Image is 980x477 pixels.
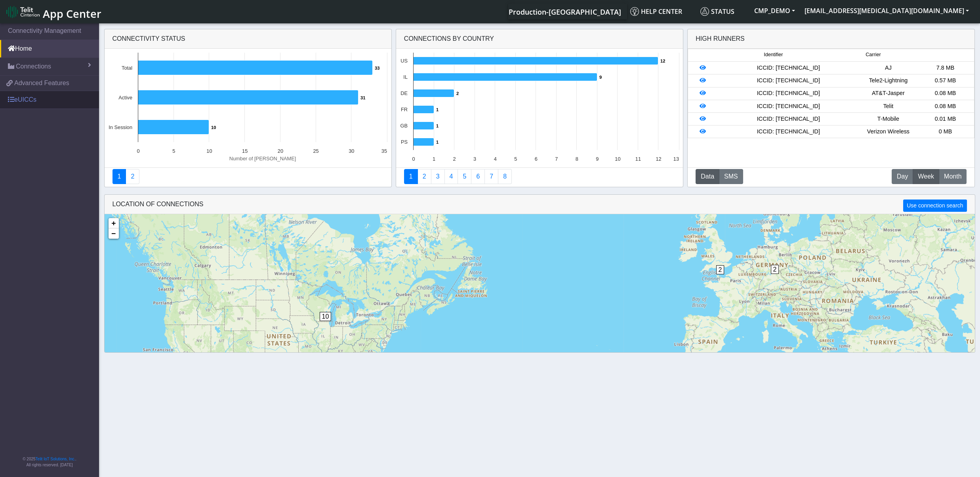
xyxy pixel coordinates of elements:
[436,107,439,112] text: 1
[917,76,974,85] div: 0.57 MB
[109,228,119,239] a: Zoom out
[903,200,967,212] button: Use connection search
[403,74,408,80] text: IL
[897,172,908,181] span: Day
[696,169,719,184] button: Data
[360,95,365,100] text: 31
[716,265,725,274] span: 2
[401,139,408,145] text: PS
[109,218,119,228] a: Zoom in
[453,156,456,162] text: 2
[749,4,800,18] button: CMP_DEMO
[918,172,934,181] span: Week
[6,3,100,20] a: App Center
[917,64,974,72] div: 7.8 MB
[717,89,860,98] div: ICCID: [TECHNICAL_ID]
[913,169,939,184] button: Week
[917,127,974,136] div: 0 MB
[575,156,578,162] text: 8
[112,169,383,184] nav: Summary paging
[473,156,476,162] text: 3
[105,195,975,214] div: LOCATION OF CONNECTIONS
[944,172,961,181] span: Month
[16,62,51,71] span: Connections
[381,148,387,154] text: 35
[771,265,779,274] span: 2
[717,127,860,136] div: ICCID: [TECHNICAL_ID]
[719,169,743,184] button: SMS
[534,156,537,162] text: 6
[436,124,439,128] text: 1
[404,169,418,184] a: Connections By Country
[105,29,391,49] div: Connectivity status
[498,169,512,184] a: Not Connected for 30 days
[396,29,683,49] div: Connections By Country
[939,169,967,184] button: Month
[917,102,974,111] div: 0.08 MB
[172,148,175,154] text: 5
[6,6,40,18] img: logo-telit-cinterion-gw-new.png
[412,156,415,162] text: 0
[277,148,283,154] text: 20
[36,457,75,461] a: Telit IoT Solutions, Inc.
[431,169,445,184] a: Usage per Country
[630,7,639,16] img: knowledge.svg
[401,106,408,112] text: FR
[494,156,496,162] text: 4
[375,66,379,70] text: 33
[211,125,216,130] text: 10
[596,156,599,162] text: 9
[418,169,431,184] a: Carrier
[860,127,917,136] div: Verizon Wireless
[860,64,917,72] div: AJ
[229,156,296,162] text: Number of [PERSON_NAME]
[615,156,620,162] text: 10
[860,102,917,111] div: Telit
[444,169,458,184] a: Connections By Carrier
[917,115,974,124] div: 0.01 MB
[14,78,69,88] span: Advanced Features
[673,156,679,162] text: 13
[400,90,408,96] text: DE
[400,58,408,64] text: US
[717,76,860,85] div: ICCID: [TECHNICAL_ID]
[509,7,621,17] span: Production-[GEOGRAPHIC_DATA]
[112,169,126,184] a: Connectivity status
[118,95,132,101] text: Active
[700,7,734,16] span: Status
[313,148,318,154] text: 25
[630,7,682,16] span: Help center
[471,169,485,184] a: 14 Days Trend
[349,148,354,154] text: 30
[660,59,665,63] text: 12
[800,4,974,18] button: [EMAIL_ADDRESS][MEDICAL_DATA][DOMAIN_NAME]
[508,4,621,19] a: Your current platform instance
[433,156,435,162] text: 1
[43,6,101,21] span: App Center
[320,312,332,321] span: 10
[697,4,749,19] a: Status
[599,75,602,80] text: 9
[456,91,459,96] text: 2
[717,102,860,111] div: ICCID: [TECHNICAL_ID]
[400,123,408,129] text: GB
[860,115,917,124] div: T-Mobile
[717,64,860,72] div: ICCID: [TECHNICAL_ID]
[700,7,709,16] img: status.svg
[656,156,661,162] text: 12
[860,89,917,98] div: AT&T-Jasper
[866,51,881,59] span: Carrier
[917,89,974,98] div: 0.08 MB
[242,148,248,154] text: 15
[458,169,471,184] a: Usage by Carrier
[696,34,745,44] div: High Runners
[627,4,697,19] a: Help center
[126,169,139,184] a: Deployment status
[555,156,558,162] text: 7
[436,140,439,144] text: 1
[514,156,517,162] text: 5
[206,148,212,154] text: 10
[635,156,641,162] text: 11
[122,65,132,71] text: Total
[404,169,675,184] nav: Summary paging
